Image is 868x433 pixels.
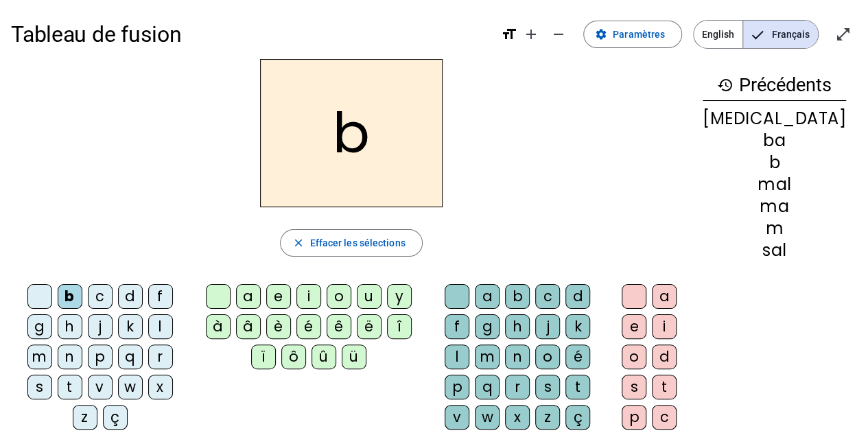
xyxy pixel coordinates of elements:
[73,405,97,430] div: z
[565,284,590,309] div: d
[260,59,443,207] h2: b
[550,26,567,43] mat-icon: remove
[475,314,500,339] div: g
[703,132,846,149] div: ba
[743,21,818,48] span: Français
[565,405,590,430] div: ç
[445,375,469,399] div: p
[703,110,846,127] div: [MEDICAL_DATA]
[703,70,846,101] h3: Précédents
[505,405,530,430] div: x
[266,284,291,309] div: e
[535,314,560,339] div: j
[505,314,530,339] div: h
[445,344,469,369] div: l
[652,405,677,430] div: c
[622,405,646,430] div: p
[148,284,173,309] div: f
[565,344,590,369] div: é
[357,284,382,309] div: u
[501,26,517,43] mat-icon: format_size
[27,344,52,369] div: m
[505,375,530,399] div: r
[535,405,560,430] div: z
[357,314,382,339] div: ë
[58,344,82,369] div: n
[517,21,545,48] button: Augmenter la taille de la police
[535,284,560,309] div: c
[652,344,677,369] div: d
[266,314,291,339] div: è
[545,21,572,48] button: Diminuer la taille de la police
[118,314,143,339] div: k
[118,344,143,369] div: q
[387,314,412,339] div: î
[27,375,52,399] div: s
[652,375,677,399] div: t
[835,26,852,43] mat-icon: open_in_full
[118,375,143,399] div: w
[693,20,819,49] mat-button-toggle-group: Language selection
[505,344,530,369] div: n
[327,284,351,309] div: o
[445,314,469,339] div: f
[445,405,469,430] div: v
[565,375,590,399] div: t
[703,176,846,193] div: mal
[622,314,646,339] div: e
[309,235,405,251] span: Effacer les sélections
[703,242,846,259] div: sal
[88,314,113,339] div: j
[148,314,173,339] div: l
[622,375,646,399] div: s
[475,405,500,430] div: w
[342,344,366,369] div: ü
[717,77,734,93] mat-icon: history
[58,314,82,339] div: h
[88,344,113,369] div: p
[694,21,742,48] span: English
[475,344,500,369] div: m
[236,284,261,309] div: a
[505,284,530,309] div: b
[88,375,113,399] div: v
[523,26,539,43] mat-icon: add
[296,314,321,339] div: é
[292,237,304,249] mat-icon: close
[830,21,857,48] button: Entrer en plein écran
[11,12,490,56] h1: Tableau de fusion
[236,314,261,339] div: â
[703,220,846,237] div: m
[280,229,422,257] button: Effacer les sélections
[58,375,82,399] div: t
[583,21,682,48] button: Paramètres
[312,344,336,369] div: û
[88,284,113,309] div: c
[703,154,846,171] div: b
[58,284,82,309] div: b
[535,375,560,399] div: s
[535,344,560,369] div: o
[652,284,677,309] div: a
[251,344,276,369] div: ï
[281,344,306,369] div: ô
[327,314,351,339] div: ê
[652,314,677,339] div: i
[703,198,846,215] div: ma
[595,28,607,40] mat-icon: settings
[103,405,128,430] div: ç
[148,375,173,399] div: x
[613,26,665,43] span: Paramètres
[475,284,500,309] div: a
[118,284,143,309] div: d
[565,314,590,339] div: k
[387,284,412,309] div: y
[475,375,500,399] div: q
[296,284,321,309] div: i
[27,314,52,339] div: g
[148,344,173,369] div: r
[206,314,231,339] div: à
[622,344,646,369] div: o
